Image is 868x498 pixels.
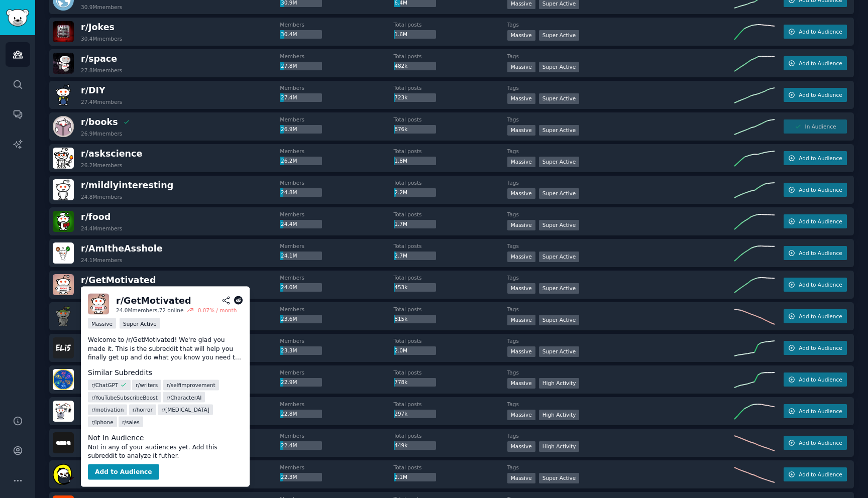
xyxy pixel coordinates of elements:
div: 30.9M members [81,4,122,11]
img: GetMotivated [88,294,109,315]
div: Massive [507,346,535,357]
div: Massive [507,220,535,230]
div: Massive [507,283,535,294]
div: 2.1M [394,473,436,482]
div: Massive [88,318,116,329]
div: 24.4M [280,220,322,229]
img: mildlyinteresting [53,179,74,200]
dt: Tags [507,84,734,91]
div: 26.9M members [81,130,122,137]
div: Super Active [539,188,580,199]
button: Add to Audience [784,88,847,102]
img: books [53,116,74,137]
span: r/ YouTubeSubscribeBoost [91,394,158,401]
dt: Total posts [394,337,507,344]
dt: Tags [507,432,734,439]
div: 24.1M members [81,257,122,264]
div: Super Active [539,473,580,483]
div: Massive [507,315,535,325]
div: 449k [394,441,436,450]
div: Massive [507,157,535,167]
div: Massive [507,93,535,104]
span: Add to Audience [799,91,842,98]
span: Add to Audience [799,218,842,225]
img: LifeProTips [53,369,74,390]
dt: Members [280,21,393,28]
img: GetMotivated [53,274,74,295]
div: Super Active [539,157,580,167]
span: Add to Audience [799,313,842,320]
dt: Total posts [394,179,507,186]
dt: Total posts [394,369,507,376]
div: Massive [507,188,535,199]
div: 24.0M [280,283,322,292]
img: IAmA [53,432,74,453]
div: Super Active [539,346,580,357]
div: Massive [507,473,535,483]
div: 1.8M [394,157,436,166]
div: 26.2M [280,157,322,166]
dt: Total posts [394,21,507,28]
div: Super Active [539,252,580,262]
span: r/ mildlyinteresting [81,180,173,190]
div: Super Active [539,315,580,325]
div: 27.4M [280,93,322,102]
dt: Total posts [394,211,507,218]
img: askscience [53,148,74,169]
button: Add to Audience [784,404,847,418]
div: Massive [507,410,535,420]
div: 23.6M [280,315,322,324]
dt: Total posts [394,242,507,250]
span: r/ sales [122,418,140,425]
dt: Total posts [394,116,507,123]
span: Add to Audience [799,250,842,257]
span: Add to Audience [799,376,842,383]
div: r/ GetMotivated [116,294,191,307]
div: 723k [394,93,436,102]
dt: Tags [507,53,734,60]
dt: Members [280,116,393,123]
dt: Not In Audience [88,432,243,443]
div: 22.8M [280,410,322,419]
div: High Activity [539,378,580,389]
span: r/ AmItheAsshole [81,243,163,254]
img: food [53,211,74,232]
dt: Total posts [394,464,507,471]
button: Add to Audience [784,246,847,260]
div: 26.9M [280,125,322,134]
button: Add to Audience [784,436,847,450]
span: r/ askscience [81,149,142,159]
div: Super Active [539,30,580,41]
span: r/ writers [136,382,158,389]
dt: Total posts [394,148,507,155]
dt: Tags [507,211,734,218]
div: Super Active [120,318,160,329]
span: r/ selfimprovement [167,382,215,389]
dt: Tags [507,464,734,471]
div: 24.8M members [81,193,122,200]
dt: Tags [507,148,734,155]
div: High Activity [539,410,580,420]
span: r/ [MEDICAL_DATA] [161,406,209,413]
button: Add to Audience [784,183,847,197]
button: Add to Audience [784,214,847,228]
div: Super Active [539,93,580,104]
div: 2.7M [394,252,436,261]
dt: Tags [507,337,734,344]
div: 24.4M members [81,225,122,232]
button: Add to Audience [88,464,159,480]
div: 815k [394,315,436,324]
div: 2.2M [394,188,436,197]
span: r/ space [81,54,117,64]
dt: Total posts [394,306,507,313]
span: Add to Audience [799,439,842,446]
div: Super Active [539,62,580,72]
span: Add to Audience [799,471,842,478]
img: AmItheAsshole [53,242,74,264]
dt: Members [280,242,393,250]
div: Massive [507,378,535,389]
div: 23.3M [280,346,322,355]
img: explainlikeimfive [53,337,74,358]
div: 876k [394,125,436,134]
span: r/ GetMotivated [81,275,156,285]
